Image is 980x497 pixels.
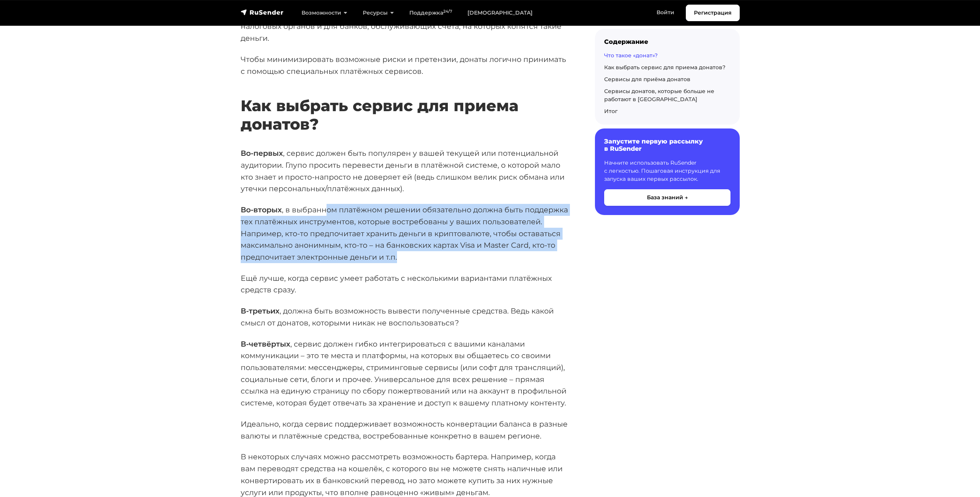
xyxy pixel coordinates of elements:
button: База знаний → [604,189,730,206]
p: , в выбранном платёжном решении обязательно должна быть поддержка тех платёжных инструментов, кот... [241,204,570,263]
p: Начните использовать RuSender с легкостью. Пошаговая инструкция для запуска ваших первых рассылок. [604,159,730,183]
p: Чтобы минимизировать возможные риски и претензии, донаты логично принимать с помощью специальных ... [241,53,570,77]
a: Ресурсы [355,5,402,21]
p: Ещё лучше, когда сервис умеет работать с несколькими вариантами платёжных средств сразу. [241,272,570,296]
img: RuSender [241,8,284,16]
a: Итог [604,108,618,115]
a: Возможности [294,5,355,21]
h2: Как выбрать сервис для приема донатов? [241,74,570,133]
strong: В-четвёртых [241,339,290,349]
p: , сервис должен быть популярен у вашей текущей или потенциальной аудитории. Глупо просить перевес... [241,147,570,195]
a: Сервисы донатов, которые больше не работают в [GEOGRAPHIC_DATA] [604,88,714,103]
a: Как выбрать сервис для приема донатов? [604,64,725,71]
a: Сервисы для приёма донатов [604,76,690,83]
strong: Во-первых [241,148,283,158]
div: Содержание [604,38,730,45]
a: Войти [649,5,682,20]
a: Поддержка24/7 [402,5,460,21]
p: Идеально, когда сервис поддерживает возможность конвертации баланса в разные валюты и платёжные с... [241,418,570,442]
a: Регистрация [686,5,740,21]
a: [DEMOGRAPHIC_DATA] [460,5,540,21]
sup: 24/7 [443,9,452,14]
h6: Запустите первую рассылку в RuSender [604,138,730,152]
a: Запустите первую рассылку в RuSender Начните использовать RuSender с легкостью. Пошаговая инструк... [595,128,740,215]
strong: В-третьих [241,306,280,315]
strong: Во-вторых [241,205,282,214]
a: Что такое «донат»? [604,52,658,59]
p: , сервис должен гибко интегрироваться с вашими каналами коммуникации – это те места и платформы, ... [241,338,570,409]
p: , должна быть возможность вывести полученные средства. Ведь какой смысл от донатов, которыми ника... [241,305,570,329]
